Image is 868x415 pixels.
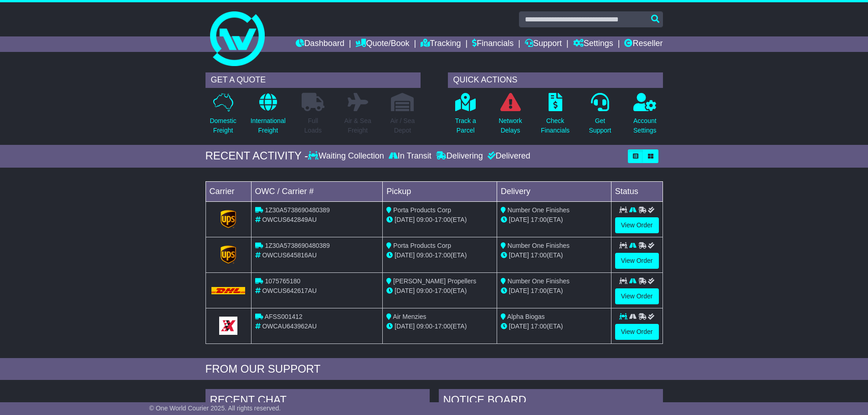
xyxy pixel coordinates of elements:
[205,149,308,163] div: RECENT ACTIVITY -
[265,313,303,320] span: AFSS001412
[262,323,317,330] span: OWCAU643962AU
[448,72,663,88] div: QUICK ACTIONS
[435,287,451,294] span: 17:00
[508,277,570,285] span: Number One Finishes
[508,242,570,249] span: Number One Finishes
[611,181,663,201] td: Status
[508,206,570,214] span: Number One Finishes
[262,251,317,259] span: OWCUS645816AU
[395,251,415,259] span: [DATE]
[251,181,383,201] td: OWC / Carrier #
[393,206,451,214] span: Porta Products Corp
[509,323,529,330] span: [DATE]
[393,277,476,285] span: [PERSON_NAME] Propellers
[386,215,493,225] div: - (ETA)
[383,181,497,201] td: Pickup
[624,36,663,52] a: Reseller
[633,92,657,140] a: AccountSettings
[531,323,547,330] span: 17:00
[540,92,570,140] a: CheckFinancials
[416,216,432,223] span: 09:00
[395,323,415,330] span: [DATE]
[615,253,659,269] a: View Order
[395,216,415,223] span: [DATE]
[390,116,415,135] p: Air / Sea Depot
[615,324,659,340] a: View Order
[497,181,611,201] td: Delivery
[219,317,237,335] img: GetCarrierServiceLogo
[386,151,434,161] div: In Transit
[485,151,530,161] div: Delivered
[265,277,300,285] span: 1075765180
[386,322,493,331] div: - (ETA)
[205,389,430,414] div: RECENT CHAT
[435,323,451,330] span: 17:00
[416,287,432,294] span: 09:00
[262,287,317,294] span: OWCUS642617AU
[205,363,663,376] div: FROM OUR SUPPORT
[221,210,236,228] img: GetCarrierServiceLogo
[210,116,236,135] p: Domestic Freight
[588,92,611,140] a: GetSupport
[472,36,514,52] a: Financials
[386,251,493,260] div: - (ETA)
[265,206,329,214] span: 1Z30A5738690480389
[251,116,286,135] p: International Freight
[501,215,607,225] div: (ETA)
[416,323,432,330] span: 09:00
[501,322,607,331] div: (ETA)
[434,151,485,161] div: Delivering
[501,286,607,296] div: (ETA)
[455,92,477,140] a: Track aParcel
[498,116,522,135] p: Network Delays
[531,251,547,259] span: 17:00
[435,216,451,223] span: 17:00
[393,242,451,249] span: Porta Products Corp
[296,36,344,52] a: Dashboard
[395,287,415,294] span: [DATE]
[589,116,611,135] p: Get Support
[573,36,613,52] a: Settings
[262,216,317,223] span: OWCUS642849AU
[509,251,529,259] span: [DATE]
[205,72,421,88] div: GET A QUOTE
[149,405,281,412] span: © One World Courier 2025. All rights reserved.
[221,246,236,264] img: GetCarrierServiceLogo
[439,389,663,414] div: NOTICE BOARD
[531,216,547,223] span: 17:00
[250,92,286,140] a: InternationalFreight
[501,251,607,260] div: (ETA)
[615,288,659,304] a: View Order
[302,116,324,135] p: Full Loads
[507,313,545,320] span: Alpha Biogas
[344,116,371,135] p: Air & Sea Freight
[205,181,251,201] td: Carrier
[509,216,529,223] span: [DATE]
[211,287,246,294] img: DHL.png
[355,36,409,52] a: Quote/Book
[541,116,570,135] p: Check Financials
[525,36,562,52] a: Support
[308,151,386,161] div: Waiting Collection
[393,313,426,320] span: Air Menzies
[633,116,657,135] p: Account Settings
[498,92,522,140] a: NetworkDelays
[209,92,236,140] a: DomesticFreight
[455,116,476,135] p: Track a Parcel
[386,286,493,296] div: - (ETA)
[435,251,451,259] span: 17:00
[265,242,329,249] span: 1Z30A5738690480389
[509,287,529,294] span: [DATE]
[615,217,659,233] a: View Order
[531,287,547,294] span: 17:00
[416,251,432,259] span: 09:00
[421,36,461,52] a: Tracking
